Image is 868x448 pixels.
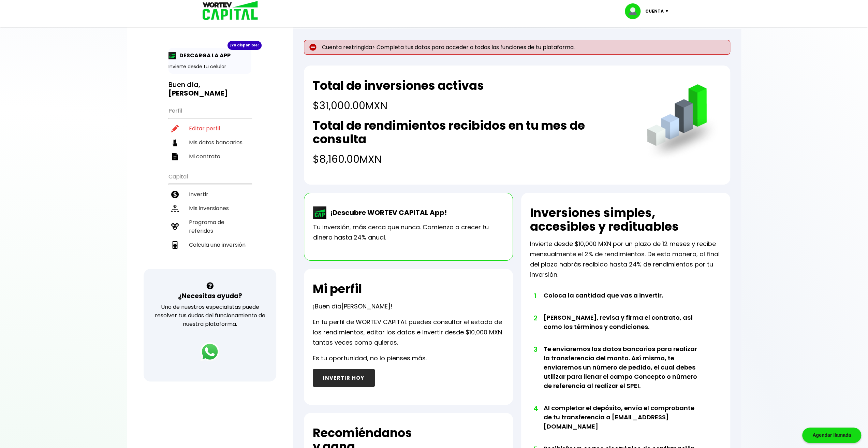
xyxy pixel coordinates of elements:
[313,301,393,312] p: ¡Buen día !
[530,239,721,280] p: Invierte desde $10,000 MXN por un plazo de 12 meses y recibe mensualmente el 2% de rendimientos. ...
[313,119,633,146] h2: Total de rendimientos recibidos en tu mes de consulta
[313,317,504,348] p: En tu perfil de WORTEV CAPITAL puedes consultar el estado de los rendimientos, editar los datos e...
[664,10,673,12] img: icon-down
[171,191,179,198] img: invertir-icon.b3b967d7.svg
[625,3,645,19] img: profile-image
[313,79,484,92] h2: Total de inversiones activas
[802,428,861,443] div: Agendar llamada
[327,207,447,218] p: ¡Descubre WORTEV CAPITAL App!
[313,282,362,296] h2: Mi perfil
[168,238,251,252] a: Calcula una inversión
[171,139,179,146] img: datos-icon.10cf9172.svg
[168,121,251,135] a: Editar perfil
[168,215,251,238] a: Programa de referidos
[530,206,721,233] h2: Inversiones simples, accesibles y redituables
[171,205,179,212] img: inversiones-icon.6695dc30.svg
[168,81,251,98] h3: Buen día,
[544,344,702,403] li: Te enviaremos los datos bancarios para realizar la transferencia del monto. Así mismo, te enviare...
[645,6,664,16] p: Cuenta
[313,151,633,167] h4: $8,160.00 MXN
[168,201,251,215] a: Mis inversiones
[168,135,251,149] a: Mis datos bancarios
[176,51,231,60] p: DESCARGA LA APP
[178,291,242,301] h3: ¿Necesitas ayuda?
[171,153,179,160] img: contrato-icon.f2db500c.svg
[533,313,537,323] span: 2
[227,41,262,50] div: ¡Ya disponible!
[544,291,702,313] li: Coloca la cantidad que vas a invertir.
[313,369,375,387] button: INVERTIR HOY
[533,344,537,355] span: 3
[168,149,251,163] a: Mi contrato
[168,169,251,269] ul: Capital
[341,302,391,310] span: [PERSON_NAME]
[168,52,176,59] img: app-icon
[313,353,427,363] p: Es tu oportunidad, no lo pienses más.
[304,40,730,55] p: Cuenta restringida> Completa tus datos para acceder a todas las funciones de tu plataforma.
[152,303,267,328] p: Uno de nuestros especialistas puede resolver tus dudas del funcionamiento de nuestra plataforma.
[168,187,251,201] a: Invertir
[313,206,327,219] img: wortev-capital-app-icon
[200,342,219,361] img: logos_whatsapp-icon.242b2217.svg
[171,241,179,249] img: calculadora-icon.17d418c4.svg
[644,84,721,162] img: grafica.516fef24.png
[533,403,537,414] span: 4
[171,125,179,132] img: editar-icon.952d3147.svg
[313,222,504,243] p: Tu inversión, más cerca que nunca. Comienza a crecer tu dinero hasta 24% anual.
[171,223,179,230] img: recomiendanos-icon.9b8e9327.svg
[544,313,702,344] li: [PERSON_NAME], revisa y firma el contrato, así como los términos y condiciones.
[544,403,702,444] li: Al completar el depósito, envía el comprobante de tu transferencia a [EMAIL_ADDRESS][DOMAIN_NAME]
[168,88,228,98] b: [PERSON_NAME]
[533,291,537,301] span: 1
[309,44,317,51] img: error-circle.027baa21.svg
[168,103,251,163] ul: Perfil
[313,98,484,113] h4: $31,000.00 MXN
[168,63,251,70] p: Invierte desde tu celular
